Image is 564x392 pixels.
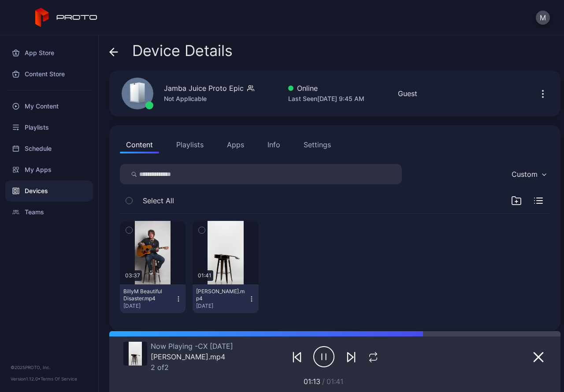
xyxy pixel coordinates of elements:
a: Playlists [5,117,93,138]
a: My Content [5,96,93,117]
a: My Apps [5,159,93,180]
div: © 2025 PROTO, Inc. [11,364,88,371]
a: Content Store [5,63,93,85]
a: Devices [5,180,93,202]
button: Info [261,136,286,153]
div: Custom [512,170,538,179]
div: 2 of 2 [151,363,233,372]
div: Now Playing [151,342,233,351]
span: CX 06.23.2023 [195,342,233,351]
button: M [536,11,550,25]
a: App Store [5,42,93,63]
button: Content [120,136,159,153]
a: Schedule [5,138,93,159]
div: [DATE] [123,302,175,310]
div: Info [267,139,280,150]
div: [DATE] [196,302,248,310]
button: Custom [507,164,550,184]
button: Playlists [170,136,210,153]
div: BillyM Beautiful Disaster.mp4 [123,288,172,302]
button: BillyM Beautiful Disaster.mp4[DATE] [120,284,186,313]
span: / [322,377,325,386]
div: Guest [398,88,417,99]
span: 01:41 [327,377,343,386]
span: 01:13 [304,377,320,386]
button: [PERSON_NAME].mp4[DATE] [193,284,258,313]
div: Last Seen [DATE] 9:45 AM [288,93,364,104]
div: Jamba Juice Proto Epic [164,83,244,93]
div: BillyM Silhouette.mp4 [151,352,233,361]
div: Not Applicable [164,93,254,104]
span: Version 1.12.0 • [11,376,41,381]
button: Apps [221,136,250,153]
div: Online [288,83,364,93]
a: Teams [5,202,93,223]
button: Settings [297,136,337,153]
div: BillyM Silhouette.mp4 [196,288,245,302]
div: Settings [304,139,331,150]
span: Device Details [132,42,233,59]
span: Select All [143,195,174,206]
a: Terms Of Service [41,376,77,381]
